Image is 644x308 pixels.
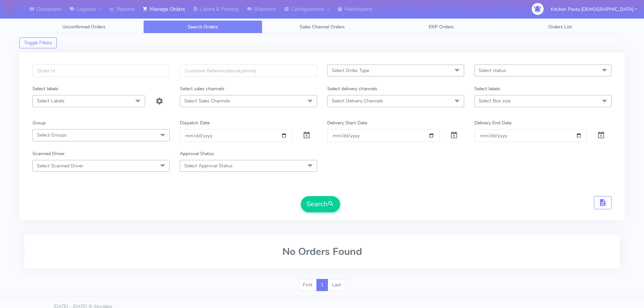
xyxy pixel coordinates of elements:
[180,85,224,92] label: Select sales channels
[32,65,170,77] input: Order Id
[474,85,500,92] label: Select labels
[546,2,642,16] button: Kitchen Pasta [DEMOGRAPHIC_DATA]
[332,67,369,74] span: Select Order Type
[548,24,572,30] span: Orders List
[301,196,340,212] button: Search
[37,132,67,138] span: Select Groups
[32,150,65,157] label: Scanned Driver
[332,98,383,104] span: Select Delivery Channels
[327,119,367,126] label: Delivery Start Date
[316,279,328,291] a: 1
[62,24,105,30] span: Unconfirmed Orders
[180,119,210,126] label: Dispatch Date
[19,38,57,48] button: Toggle Filters
[184,163,233,169] span: Select Approval Status
[37,98,65,104] span: Select Labels
[32,246,612,257] h2: No Orders Found
[32,119,46,126] label: Group
[188,24,218,30] span: Search Orders
[37,163,83,169] span: Select Scanned Driver
[327,85,377,92] label: Select delivery channels
[180,150,214,157] label: Approval Status
[32,85,58,92] label: Select labels
[474,119,511,126] label: Delivery End Date
[300,24,345,30] span: Sales Channel Orders
[479,67,506,74] span: Select status
[479,98,510,104] span: Select Box size
[24,20,620,33] ul: Tabs
[180,65,317,77] input: Customer Reference(email,phone)
[429,24,454,30] span: ERP Orders
[184,98,230,104] span: Select Sales Channels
